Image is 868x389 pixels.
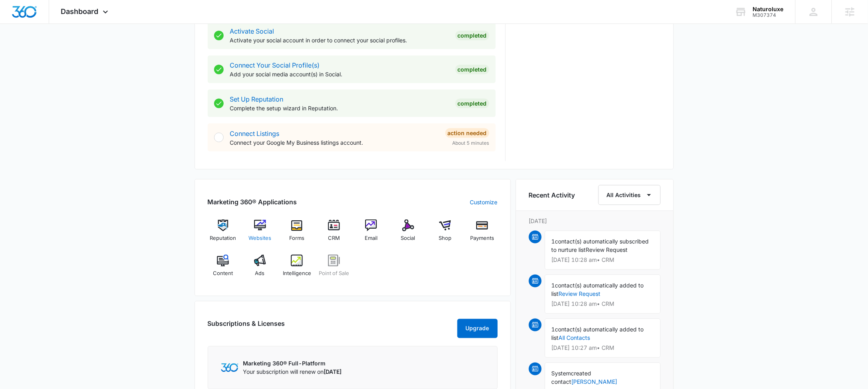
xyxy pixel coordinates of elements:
div: Completed [455,99,489,108]
a: Point of Sale [319,255,350,283]
p: [DATE] 10:28 am • CRM [552,257,654,263]
span: About 5 minutes [453,140,489,147]
span: Content [213,270,233,278]
a: Shop [430,219,461,248]
span: Review Request [586,247,628,253]
a: Intelligence [282,255,312,283]
p: Complete the setup wizard in Reputation. [230,104,449,112]
p: Add your social media account(s) in Social. [230,70,449,78]
div: Action Needed [445,128,489,138]
span: Intelligence [283,270,311,278]
img: Marketing 360 Logo [221,363,238,372]
a: Reputation [208,219,238,248]
a: Payments [467,219,498,248]
span: Email [365,235,377,243]
span: System [552,370,571,377]
span: Websites [248,235,271,243]
div: Completed [455,65,489,74]
p: Your subscription will renew on [243,368,342,376]
p: [DATE] [529,217,661,225]
a: Websites [244,219,275,248]
h2: Subscriptions & Licenses [208,319,285,335]
a: Connect Listings [230,130,280,138]
p: [DATE] 10:28 am • CRM [552,301,654,307]
div: Completed [455,31,489,40]
a: Review Request [559,291,601,297]
p: Activate your social account in order to connect your social profiles. [230,36,449,44]
a: All Contacts [559,335,590,341]
a: Forms [282,219,312,248]
span: 1 [552,326,555,333]
p: Marketing 360® Full-Platform [243,359,342,368]
span: Ads [255,270,265,278]
a: Content [208,255,238,283]
span: 1 [552,282,555,289]
a: Customize [470,198,498,206]
button: Upgrade [457,319,498,338]
span: Point of Sale [319,270,349,278]
span: Payments [470,235,494,243]
a: Activate Social [230,27,274,35]
button: All Activities [598,185,661,205]
a: Email [356,219,387,248]
a: Set Up Reputation [230,95,284,103]
a: Social [393,219,423,248]
div: account id [753,12,784,18]
span: Shop [439,235,451,243]
div: account name [753,6,784,12]
h6: Recent Activity [529,190,575,200]
span: CRM [328,235,340,243]
p: Connect your Google My Business listings account. [230,138,439,147]
h2: Marketing 360® Applications [208,197,297,207]
span: Forms [289,235,304,243]
a: [PERSON_NAME] [572,379,618,385]
span: 1 [552,238,555,245]
span: Social [401,235,415,243]
span: contact(s) automatically subscribed to nurture list [552,238,649,253]
span: Dashboard [61,7,99,16]
p: [DATE] 10:27 am • CRM [552,345,654,351]
span: created contact [552,370,592,385]
span: contact(s) automatically added to list [552,326,644,341]
span: [DATE] [324,369,342,375]
span: contact(s) automatically added to list [552,282,644,297]
a: CRM [319,219,350,248]
span: Reputation [210,235,236,243]
a: Ads [244,255,275,283]
a: Connect Your Social Profile(s) [230,61,320,69]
